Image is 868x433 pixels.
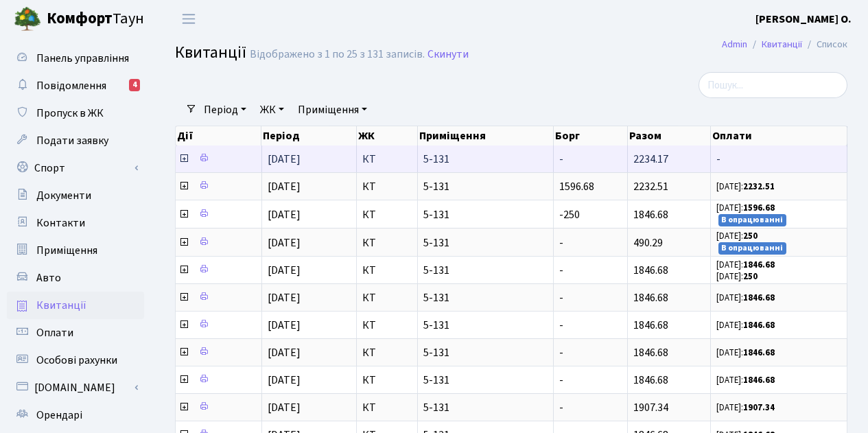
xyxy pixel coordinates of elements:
a: Документи [7,182,144,209]
small: [DATE]: [716,347,775,359]
b: 1846.68 [743,347,775,359]
span: [DATE] [268,373,301,388]
a: [PERSON_NAME] О. [755,11,852,27]
a: Скинути [427,48,469,61]
span: 1846.68 [633,318,668,333]
span: Оплати [36,325,73,340]
span: КТ [362,181,412,192]
li: Список [802,37,847,52]
div: 4 [129,79,140,91]
a: Оплати [7,319,144,347]
span: [DATE] [268,345,301,360]
b: 1907.34 [743,401,775,414]
span: Орендарі [36,408,82,423]
span: 5-131 [423,320,548,331]
small: В опрацюванні [718,242,787,255]
span: КТ [362,292,412,303]
span: 5-131 [423,181,548,192]
span: - [559,318,563,333]
small: [DATE]: [716,401,775,414]
a: Авто [7,264,144,292]
span: КТ [362,347,412,358]
a: Подати заявку [7,127,144,154]
span: 1846.68 [633,373,668,388]
span: 5-131 [423,237,548,248]
b: 2232.51 [743,180,775,193]
span: [DATE] [268,207,301,222]
span: [DATE] [268,290,301,305]
a: Контакти [7,209,144,237]
a: Період [198,98,252,121]
span: Приміщення [36,243,97,258]
a: Орендарі [7,401,144,429]
div: Відображено з 1 по 25 з 131 записів. [250,48,425,61]
nav: breadcrumb [701,30,868,59]
span: 1907.34 [633,400,668,415]
small: [DATE]: [716,230,758,242]
span: 1846.68 [633,290,668,305]
span: КТ [362,237,412,248]
th: Оплати [711,126,847,145]
span: КТ [362,154,412,165]
span: - [559,263,563,278]
small: [DATE]: [716,180,775,193]
a: Приміщення [7,237,144,264]
span: Пропуск в ЖК [36,106,104,121]
th: Борг [554,126,627,145]
span: - [716,154,841,165]
span: Авто [36,270,61,285]
span: Документи [36,188,91,203]
span: Подати заявку [36,133,108,148]
a: Квитанції [762,37,802,51]
span: 1596.68 [559,179,594,194]
span: КТ [362,402,412,413]
span: КТ [362,209,412,220]
a: Пропуск в ЖК [7,100,144,127]
input: Пошук... [699,72,847,98]
span: - [559,400,563,415]
span: КТ [362,265,412,276]
small: [DATE]: [716,319,775,331]
span: Квитанції [175,40,246,65]
span: 490.29 [633,235,663,250]
span: Таун [47,8,144,31]
b: 1846.68 [743,319,775,331]
th: ЖК [357,126,418,145]
small: [DATE]: [716,270,758,283]
span: 1846.68 [633,345,668,360]
b: 1846.68 [743,374,775,386]
span: 5-131 [423,154,548,165]
a: Повідомлення4 [7,72,144,100]
a: Панель управління [7,45,144,72]
span: КТ [362,375,412,386]
th: Період [261,126,357,145]
span: - [559,373,563,388]
span: -250 [559,207,580,222]
b: 1596.68 [743,202,775,214]
th: Приміщення [418,126,554,145]
span: КТ [362,320,412,331]
img: logo.png [14,5,41,33]
span: 5-131 [423,402,548,413]
a: Приміщення [292,98,373,121]
span: [DATE] [268,400,301,415]
span: 5-131 [423,209,548,220]
b: 1846.68 [743,292,775,304]
b: 250 [743,230,758,242]
a: Квитанції [7,292,144,319]
small: [DATE]: [716,374,775,386]
span: Особові рахунки [36,353,117,368]
span: 5-131 [423,292,548,303]
b: 1846.68 [743,259,775,271]
span: Панель управління [36,51,129,66]
span: - [559,235,563,250]
span: Квитанції [36,298,86,313]
small: [DATE]: [716,202,775,214]
span: - [559,290,563,305]
span: 2232.51 [633,179,668,194]
span: [DATE] [268,318,301,333]
small: [DATE]: [716,292,775,304]
span: Контакти [36,215,85,231]
b: Комфорт [47,8,113,30]
span: 2234.17 [633,152,668,167]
